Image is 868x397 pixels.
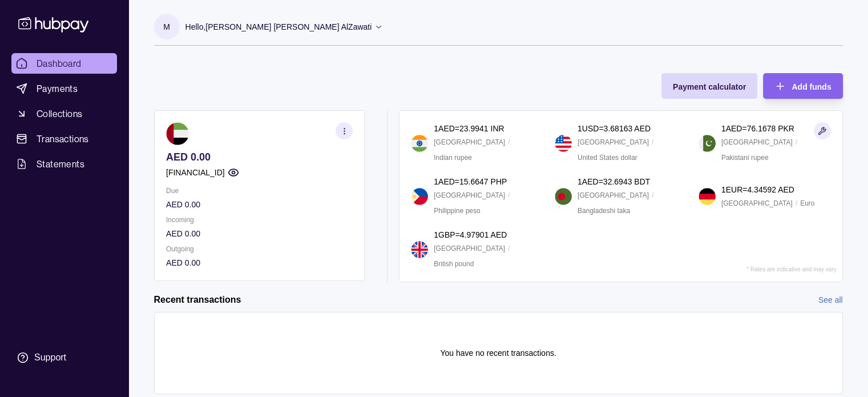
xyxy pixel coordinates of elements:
[652,189,653,202] p: /
[37,132,89,146] span: Transactions
[721,122,794,135] p: 1 AED = 76.1678 PKR
[434,204,480,217] p: Philippine peso
[818,294,843,306] a: See all
[434,258,474,270] p: British pound
[11,103,117,124] a: Collections
[166,243,353,255] p: Outgoing
[411,241,428,258] img: gb
[37,57,82,70] span: Dashboard
[796,136,797,149] p: /
[434,122,504,135] p: 1 AED = 23.9941 INR
[166,198,353,211] p: AED 0.00
[440,347,556,359] p: You have no recent transactions.
[434,136,505,149] p: [GEOGRAPHIC_DATA]
[800,197,814,210] p: Euro
[578,204,630,217] p: Bangladeshi taka
[166,227,353,240] p: AED 0.00
[578,151,637,164] p: United States dollar
[166,122,189,145] img: ae
[434,151,472,164] p: Indian rupee
[721,136,793,149] p: [GEOGRAPHIC_DATA]
[661,73,757,99] button: Payment calculator
[166,166,225,179] p: [FINANCIAL_ID]
[508,242,510,255] p: /
[411,135,428,152] img: in
[166,185,353,197] p: Due
[721,151,769,164] p: Pakistani rupee
[673,82,746,91] span: Payment calculator
[185,21,372,33] p: Hello, [PERSON_NAME] [PERSON_NAME] AlZawati
[796,197,797,210] p: /
[555,188,572,205] img: bd
[652,136,653,149] p: /
[792,82,831,91] span: Add funds
[578,136,649,149] p: [GEOGRAPHIC_DATA]
[508,189,510,202] p: /
[411,188,428,205] img: ph
[434,228,507,241] p: 1 GBP = 4.97901 AED
[555,135,572,152] img: us
[508,136,510,149] p: /
[166,151,353,163] p: AED 0.00
[721,197,793,210] p: [GEOGRAPHIC_DATA]
[166,256,353,269] p: AED 0.00
[154,294,241,306] h2: Recent transactions
[699,188,716,205] img: de
[37,82,78,95] span: Payments
[37,157,84,171] span: Statements
[11,154,117,174] a: Statements
[11,129,117,149] a: Transactions
[37,107,82,121] span: Collections
[434,242,505,255] p: [GEOGRAPHIC_DATA]
[721,183,794,196] p: 1 EUR = 4.34592 AED
[578,189,649,202] p: [GEOGRAPHIC_DATA]
[434,189,505,202] p: [GEOGRAPHIC_DATA]
[11,346,117,370] a: Support
[434,175,507,188] p: 1 AED = 15.6647 PHP
[699,135,716,152] img: pk
[163,21,170,33] p: M
[166,214,353,226] p: Incoming
[11,78,117,99] a: Payments
[578,175,650,188] p: 1 AED = 32.6943 BDT
[578,122,651,135] p: 1 USD = 3.68163 AED
[746,266,836,272] p: * Rates are indicative and may vary
[763,73,842,99] button: Add funds
[34,351,66,364] div: Support
[11,53,117,74] a: Dashboard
